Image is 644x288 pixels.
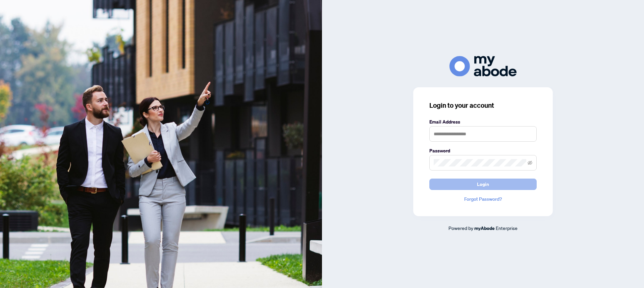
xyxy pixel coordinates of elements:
[449,56,517,77] img: ma-logo
[496,225,518,231] span: Enterprise
[477,179,489,190] span: Login
[429,118,537,126] label: Email Address
[528,160,532,165] span: eye-invisible
[429,101,537,110] h3: Login to your account
[448,225,473,231] span: Powered by
[429,179,537,190] button: Login
[429,195,537,203] a: Forgot Password?
[474,225,495,232] a: myAbode
[429,147,537,154] label: Password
